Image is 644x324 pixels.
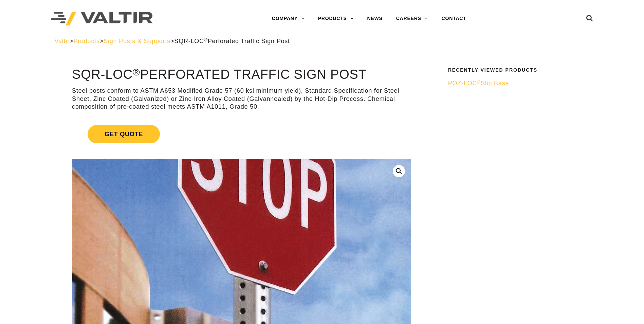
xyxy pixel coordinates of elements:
[174,38,290,44] span: SQR-LOC Perforated Traffic Sign Post
[435,12,473,25] a: CONTACT
[133,67,140,77] sup: ®
[51,12,153,26] img: Valtir
[72,87,411,111] p: Steel posts conform to ASTM A653 Modified Grade 57 (60 ksi minimum yield), Standard Specification...
[389,12,435,25] a: CAREERS
[448,79,585,87] a: POZ-LOC®Slip Base
[73,38,99,44] a: Products
[311,12,361,25] a: PRODUCTS
[104,38,170,44] a: Sign Posts & Supports
[265,12,311,25] a: COMPANY
[88,125,160,143] span: Get Quote
[72,117,411,151] a: Get Quote
[477,79,481,85] sup: ®
[55,38,70,44] a: Valtir
[72,68,411,82] h1: SQR-LOC Perforated Traffic Sign Post
[55,37,590,45] div: > > >
[448,68,585,73] h2: Recently Viewed Products
[361,12,389,25] a: NEWS
[448,80,509,87] span: POZ-LOC Slip Base
[204,37,208,42] sup: ®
